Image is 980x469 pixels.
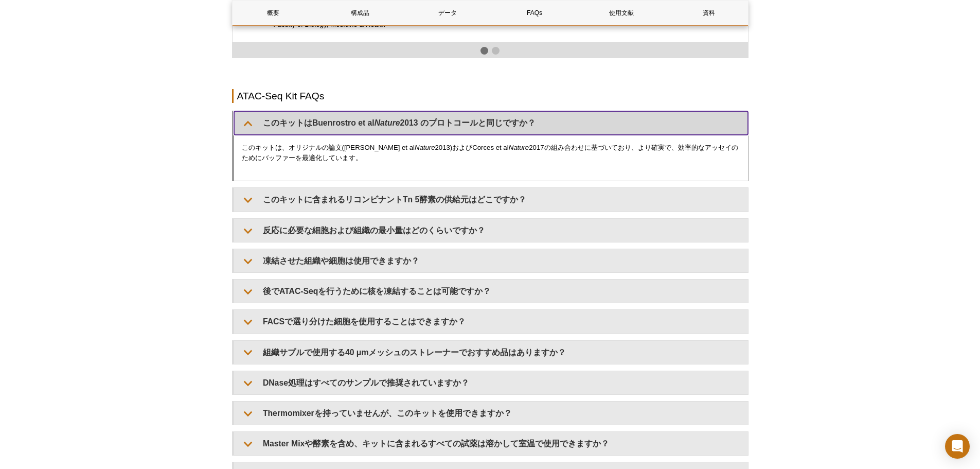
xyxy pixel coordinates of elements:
[375,118,400,127] em: Nature
[234,341,748,364] summary: 組織サプルで使用する40 μmメッシュのストレーナーでおすすめ品はありますか？
[232,89,749,103] h2: ATAC-Seq Kit FAQs
[509,144,529,151] em: Nature
[319,1,401,25] a: 構成品
[415,144,435,151] em: Nature
[234,280,748,303] summary: 後でATAC-Seqを行うために核を凍結することは可能ですか？
[945,434,970,459] div: Open Intercom Messenger
[233,1,314,25] a: 概要
[234,188,748,211] summary: このキットに含まれるリコンビナントTn 5酵素の供給元はどこですか？
[493,1,575,25] a: FAQs
[406,1,488,25] a: データ
[234,371,748,394] summary: DNase処理はすべてのサンプルで推奨されていますか？
[234,111,748,134] summary: このキットはBuenrostro et alNature2013 のプロトコールと同じですか？
[234,432,748,455] summary: Master Mixや酵素を含め、キットに含まれるすべての試薬は溶かして室温で使用できますか？
[234,219,748,242] summary: 反応に必要な細胞および組織の最小量はどのくらいですか？
[234,402,748,425] summary: Thermomixerを持っていませんが、このキットを使用できますか？
[242,143,740,163] p: このキットは、オリジナルの論文([PERSON_NAME] et al 2013)およびCorces et al 2017の組み合わせに基づいており、より確実で、効率的なアッセイのためにバッファ...
[668,1,750,25] a: 資料
[581,1,663,25] a: 使用文献
[234,310,748,333] summary: FACSで選り分けた細胞を使用することはできますか？
[234,249,748,272] summary: 凍結させた組織や細胞は使用できますか？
